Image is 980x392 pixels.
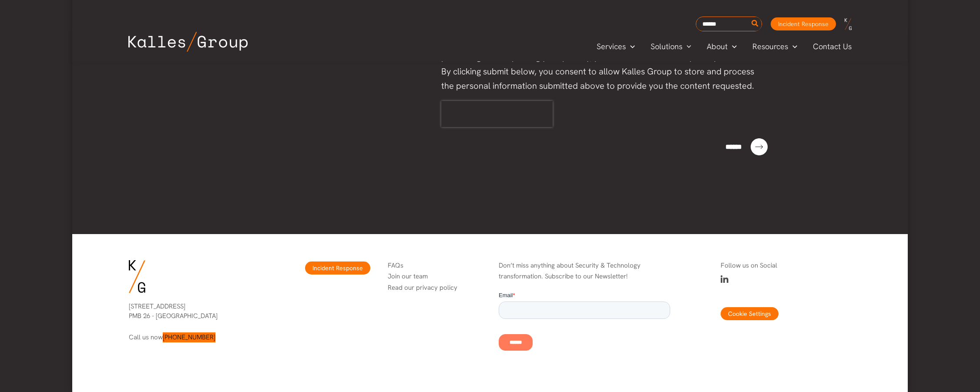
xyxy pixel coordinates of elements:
[589,39,860,54] nav: Primary Site Navigation
[499,291,670,366] iframe: Form 0
[707,40,728,53] span: About
[626,40,635,53] span: Menu Toggle
[728,40,737,53] span: Menu Toggle
[388,261,403,270] a: FAQs
[752,40,788,53] span: Resources
[129,302,259,321] p: [STREET_ADDRESS] PMB 26 - [GEOGRAPHIC_DATA]
[388,272,428,281] a: Join our team
[388,283,457,292] a: Read our privacy policy
[129,332,259,342] p: Call us now
[813,40,852,53] span: Contact Us
[745,40,805,53] a: ResourcesMenu Toggle
[441,101,553,127] iframe: reCAPTCHA
[643,40,699,53] a: SolutionsMenu Toggle
[499,260,670,282] p: Don’t miss anything about Security & Technology transformation. Subscribe to our Newsletter!
[771,17,836,30] a: Incident Response
[305,261,370,275] a: Incident Response
[699,40,745,53] a: AboutMenu Toggle
[805,40,860,53] a: Contact Us
[651,40,682,53] span: Solutions
[788,40,797,53] span: Menu Toggle
[128,32,248,52] img: Kalles Group
[589,40,643,53] a: ServicesMenu Toggle
[750,17,761,31] button: Search
[721,307,779,320] button: Cookie Settings
[441,64,768,93] div: By clicking submit below, you consent to allow Kalles Group to store and process the personal inf...
[682,40,691,53] span: Menu Toggle
[721,260,851,271] p: Follow us on Social
[597,40,626,53] span: Services
[163,333,215,342] a: [PHONE_NUMBER]
[129,260,145,293] img: KG-Logo-Signature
